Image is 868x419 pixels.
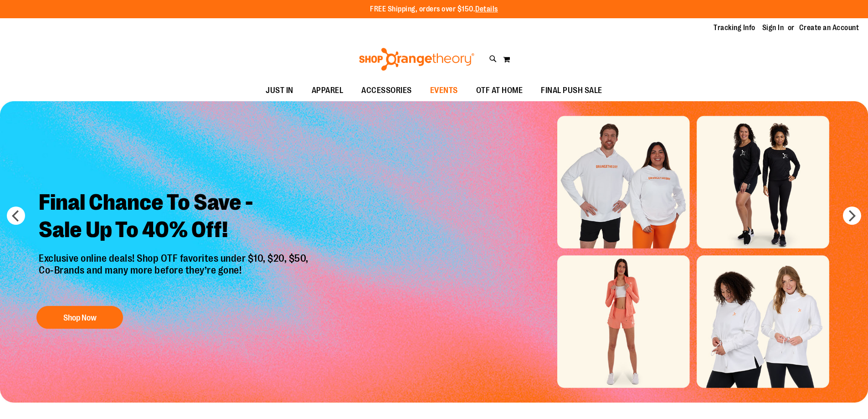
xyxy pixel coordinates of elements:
a: Details [475,5,498,13]
button: prev [7,207,25,225]
a: ACCESSORIES [352,80,421,101]
a: Create an Account [799,23,859,33]
button: Shop Now [36,306,123,329]
a: EVENTS [421,80,467,101]
h2: Final Chance To Save - Sale Up To 40% Off! [32,182,318,253]
a: APPAREL [303,80,353,101]
p: Exclusive online deals! Shop OTF favorites under $10, $20, $50, Co-Brands and many more before th... [32,253,318,297]
span: ACCESSORIES [361,80,412,101]
span: APPAREL [312,80,344,101]
span: JUST IN [266,80,293,101]
a: OTF AT HOME [467,80,532,101]
a: FINAL PUSH SALE [532,80,611,101]
span: FINAL PUSH SALE [541,80,602,101]
span: OTF AT HOME [476,80,523,101]
img: Shop Orangetheory [358,48,476,71]
button: next [843,207,861,225]
a: Tracking Info [714,23,755,33]
p: FREE Shipping, orders over $150. [370,4,498,15]
span: EVENTS [430,80,458,101]
a: JUST IN [257,80,303,101]
a: Sign In [762,23,784,33]
a: Final Chance To Save -Sale Up To 40% Off! Exclusive online deals! Shop OTF favorites under $10, $... [32,182,318,334]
